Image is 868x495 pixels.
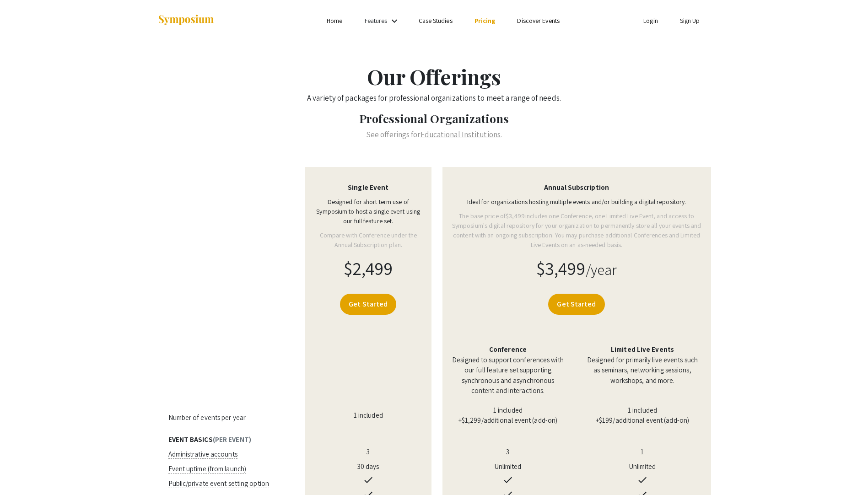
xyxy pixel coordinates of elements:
iframe: Chat [7,454,39,488]
a: Discover Events [517,16,560,25]
span: Event uptime (from launch) [168,464,247,473]
img: Symposium by ForagerOne [157,14,215,27]
a: Pricing [474,16,496,25]
span: (Per event) [213,435,251,444]
a: Sign Up [680,16,700,25]
td: 30 days [300,459,437,474]
span: See offerings for . [366,129,502,140]
span: Event Basics [168,435,213,444]
a: Login [643,16,658,25]
td: Designed for primarily live events such as seminars, networking sessions, workshops, and more. [574,335,711,405]
td: 1 included +$199/additional event (add-on) [574,405,711,426]
b: Limited Live Events [611,345,674,354]
a: Get Started [340,294,396,315]
td: 3 [300,445,437,459]
span: Compare with Conference under the Annual Subscription plan. [314,231,422,250]
td: 3 [437,445,574,459]
td: 1 included [300,405,437,426]
span: Administrative accounts [168,450,237,459]
small: /year [586,260,617,279]
td: Unlimited [574,459,711,474]
td: 1 included +$1,299/additional event (add-on) [437,405,574,426]
td: Number of events per year [163,405,300,426]
a: Educational Institutions [421,129,501,140]
b: Conference [489,345,527,354]
span: $3,499 [536,256,586,280]
span: done [363,474,374,485]
span: Public/private event setting option [168,479,270,488]
h4: Annual Subscription [452,183,702,192]
td: Designed to support conferences with our full feature set supporting synchronous and asynchronous... [437,335,574,405]
a: Get Started [548,294,604,315]
h4: Single Event [314,183,422,192]
p: Ideal for organizations hosting multiple events and/or building a digital repository. [452,197,702,250]
span: $2,499 [344,256,393,280]
a: Case Studies [419,16,453,25]
mat-icon: Expand Features list [389,16,400,27]
span: done [637,474,648,485]
span: $3,499 [506,212,525,220]
td: Unlimited [437,459,574,474]
span: done [502,474,513,485]
a: Home [327,16,342,25]
span: The base price of includes one Conference, one Limited Live Event, and access to Symposium's digi... [452,211,702,250]
a: Features [365,16,388,25]
td: 1 [574,445,711,459]
p: Designed for short term use of Symposium to host a single event using our full feature set. [314,197,422,250]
